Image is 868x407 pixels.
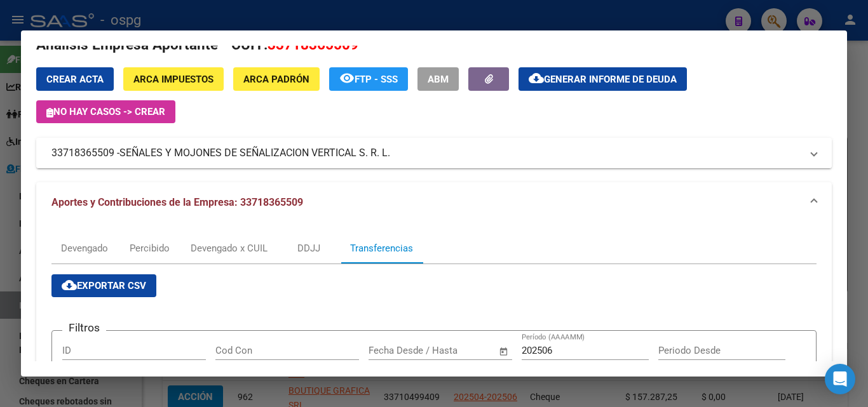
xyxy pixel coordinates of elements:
[243,74,309,85] span: ARCA Padrón
[339,70,355,86] mat-icon: remove_red_eye
[297,241,320,255] div: DDJJ
[119,145,390,161] span: SEÑALES Y MOJONES DE SEÑALIZACION VERTICAL S. R. L.
[123,67,224,91] button: ARCA Impuestos
[544,74,677,85] span: Generar informe de deuda
[519,67,687,91] button: Generar informe de deuda
[51,145,801,161] mat-panel-title: 33718365509 -
[61,241,108,255] div: Devengado
[36,100,175,123] button: No hay casos -> Crear
[62,321,106,335] h3: Filtros
[233,67,320,91] button: ARCA Padrón
[825,364,855,394] div: Open Intercom Messenger
[191,241,268,255] div: Devengado x CUIL
[428,74,449,85] span: ABM
[46,106,165,117] span: No hay casos -> Crear
[130,241,170,255] div: Percibido
[36,182,832,223] mat-expansion-panel-header: Aportes y Contribuciones de la Empresa: 33718365509
[268,36,358,53] span: 33718365509
[51,274,156,297] button: Exportar CSV
[133,74,214,85] span: ARCA Impuestos
[36,138,832,168] mat-expansion-panel-header: 33718365509 -SEÑALES Y MOJONES DE SEÑALIZACION VERTICAL S. R. L.
[46,74,104,85] span: Crear Acta
[51,196,303,208] span: Aportes y Contribuciones de la Empresa: 33718365509
[417,67,459,91] button: ABM
[350,241,413,255] div: Transferencias
[36,67,114,91] button: Crear Acta
[369,345,410,356] input: Start date
[529,70,544,86] mat-icon: cloud_download
[497,344,512,359] button: Open calendar
[329,67,408,91] button: FTP - SSS
[62,280,146,291] span: Exportar CSV
[421,345,483,356] input: End date
[355,74,398,85] span: FTP - SSS
[62,277,77,293] mat-icon: cloud_download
